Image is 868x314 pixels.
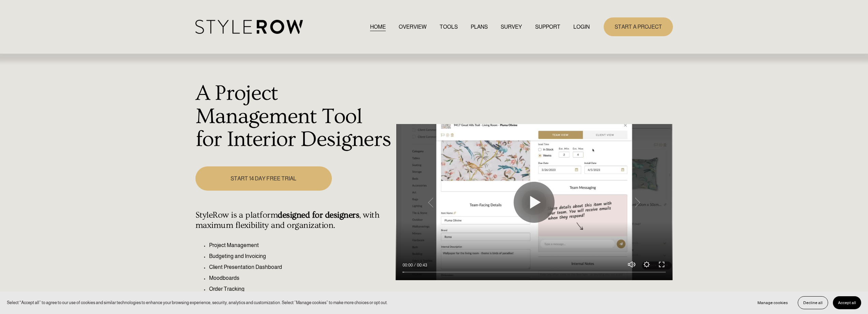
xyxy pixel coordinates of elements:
a: TOOLS [440,22,458,31]
button: Play [514,182,555,223]
div: Current time [402,262,414,269]
span: Manage cookies [757,300,788,305]
button: Accept all [833,296,861,309]
span: Decline all [803,300,823,305]
p: Select “Accept all” to agree to our use of cookies and similar technologies to enhance your brows... [7,299,388,306]
p: Moodboards [209,274,392,282]
a: LOGIN [573,22,590,31]
span: SUPPORT [535,23,560,31]
p: Order Tracking [209,285,392,293]
a: HOME [370,22,386,31]
p: Project Management [209,241,392,249]
h1: A Project Management Tool for Interior Designers [195,82,392,151]
button: Decline all [798,296,828,309]
p: Client Presentation Dashboard [209,263,392,271]
img: StyleRow [195,20,303,34]
strong: designed for designers [278,210,359,220]
p: Budgeting and Invoicing [209,252,392,260]
span: Accept all [838,300,856,305]
button: Manage cookies [752,296,793,309]
a: PLANS [471,22,488,31]
a: START A PROJECT [604,17,673,36]
h4: StyleRow is a platform , with maximum flexibility and organization. [195,210,392,231]
a: OVERVIEW [399,22,427,31]
div: Duration [414,262,429,269]
input: Seek [402,270,666,274]
a: folder dropdown [535,22,560,31]
a: SURVEY [501,22,522,31]
a: START 14 DAY FREE TRIAL [195,166,332,191]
